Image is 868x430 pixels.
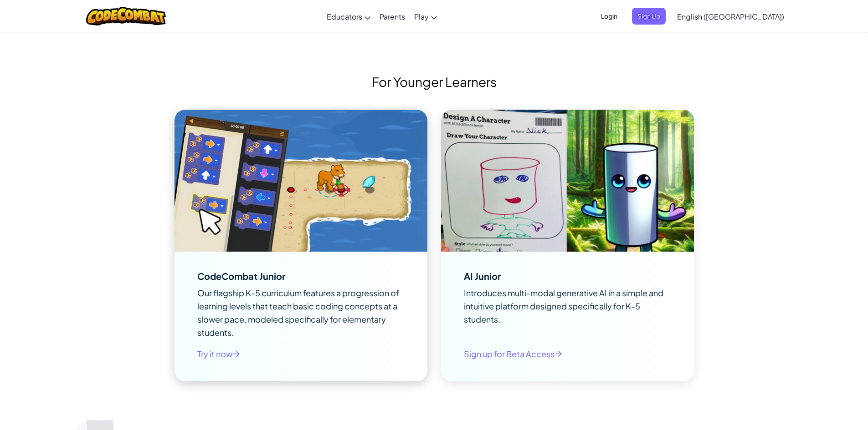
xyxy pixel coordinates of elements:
div: AI Junior [464,272,501,281]
div: CodeCombat Junior [197,272,285,281]
a: Educators [322,4,375,29]
button: Login [596,8,623,25]
span: Educators [327,12,362,21]
img: Image to illustrate CodeCombat Junior [175,110,427,252]
a: Parents [375,4,410,29]
h2: For Younger Learners [175,72,694,91]
img: CodeCombat logo [86,7,166,25]
button: Try it now [197,344,240,363]
span: English ([GEOGRAPHIC_DATA]) [677,12,784,21]
a: Image to illustrate CodeCombat Junior CodeCombat Junior Our flagship K-5 curriculum features a pr... [175,110,427,381]
a: Image to illustrate AI Junior AI Junior Introduces multi-modal generative AI in a simple and intu... [441,110,694,381]
a: Play [410,4,442,29]
button: Sign up for Beta Access [464,344,562,363]
a: Try it now [197,347,240,360]
span: Our flagship K-5 curriculum features a progression of learning levels that teach basic coding con... [197,288,399,338]
a: English ([GEOGRAPHIC_DATA]) [673,4,789,29]
a: Sign up for Beta Access [464,347,562,360]
button: Sign Up [632,8,666,25]
span: Play [414,12,429,21]
span: Introduces multi-modal generative AI in a simple and intuitive platform designed specifically for... [464,288,663,324]
img: Image to illustrate AI Junior [441,110,694,252]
